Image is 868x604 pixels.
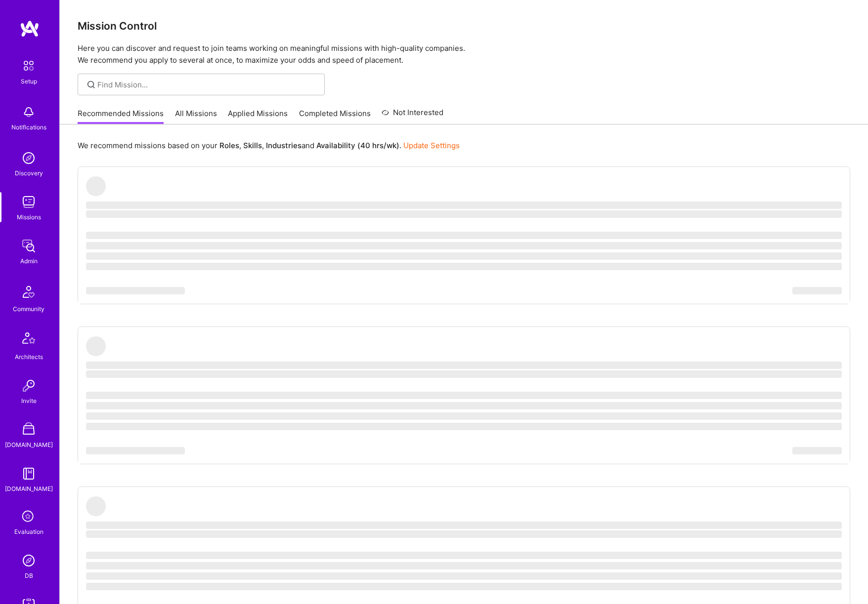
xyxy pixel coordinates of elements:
a: Not Interested [382,107,443,124]
a: Update Settings [403,141,460,150]
p: We recommend missions based on your , , and . [78,140,460,151]
div: Setup [21,76,37,86]
img: bell [19,102,39,122]
img: teamwork [19,192,39,212]
img: logo [20,20,40,38]
b: Availability (40 hrs/wk) [316,141,399,150]
div: Community [13,304,44,314]
a: Recommended Missions [78,108,164,124]
div: DB [25,570,33,581]
div: Admin [20,256,38,266]
div: Architects [15,352,43,362]
b: Skills [243,141,262,150]
img: Architects [17,328,41,352]
input: Find Mission... [97,80,317,90]
div: Missions [17,212,41,222]
div: Discovery [15,168,43,178]
img: discovery [19,148,39,168]
img: Community [17,280,41,304]
b: Roles [219,141,239,150]
img: admin teamwork [19,236,39,256]
h3: Mission Control [78,20,850,32]
div: Notifications [11,122,46,132]
img: Admin Search [19,551,39,570]
a: Applied Missions [228,108,288,124]
div: Evaluation [14,526,43,537]
img: guide book [19,464,39,483]
div: [DOMAIN_NAME] [5,440,53,450]
i: icon SelectionTeam [19,508,38,526]
a: All Missions [175,108,217,124]
div: [DOMAIN_NAME] [5,483,53,494]
div: Invite [21,396,37,406]
i: icon SearchGrey [86,79,97,90]
b: Industries [266,141,302,150]
img: setup [18,55,39,76]
img: A Store [19,420,39,440]
a: Completed Missions [299,108,371,124]
p: Here you can discover and request to join teams working on meaningful missions with high-quality ... [78,42,850,66]
img: Invite [19,376,39,396]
